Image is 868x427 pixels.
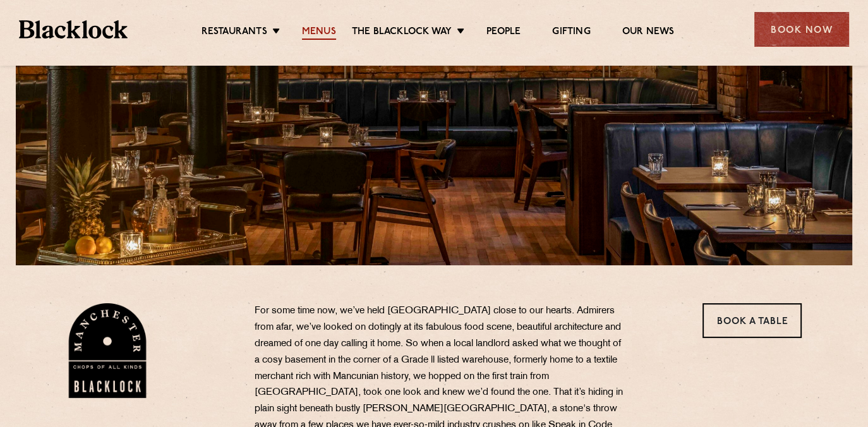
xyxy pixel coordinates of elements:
img: BL_Textured_Logo-footer-cropped.svg [19,20,128,39]
a: People [486,26,521,40]
a: Gifting [552,26,590,40]
img: BL_Manchester_Logo-bleed.png [66,303,149,398]
div: Book Now [754,12,849,47]
a: Menus [302,26,336,40]
a: Restaurants [202,26,267,40]
a: Our News [622,26,675,40]
a: The Blacklock Way [352,26,452,40]
a: Book a Table [702,303,802,338]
